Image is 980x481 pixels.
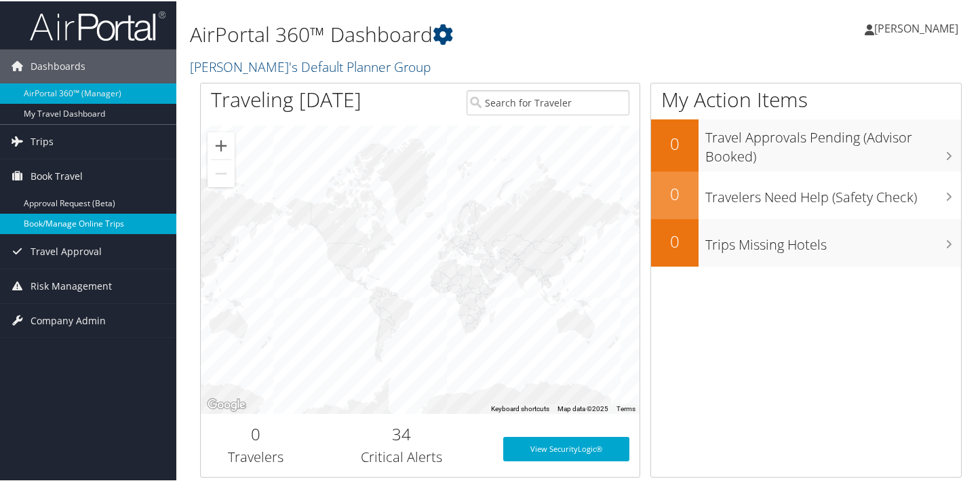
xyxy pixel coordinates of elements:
[211,421,300,444] h2: 0
[616,404,635,411] a: Terms (opens in new tab)
[321,421,484,444] h2: 34
[705,120,961,165] h3: Travel Approvals Pending (Advisor Booked)
[651,181,699,204] h2: 0
[31,303,106,336] span: Company Admin
[874,20,958,35] span: [PERSON_NAME]
[30,9,165,41] img: airportal-logo.png
[208,131,235,158] button: Zoom in
[204,395,249,412] a: Open this area in Google Maps (opens a new window)
[651,218,961,265] a: 0Trips Missing Hotels
[321,446,484,465] h3: Critical Alerts
[31,158,83,192] span: Book Travel
[31,48,85,82] span: Dashboards
[651,118,961,170] a: 0Travel Approvals Pending (Advisor Booked)
[190,19,711,47] h1: AirPortal 360™ Dashboard
[865,7,972,47] a: [PERSON_NAME]
[467,89,629,114] input: Search for Traveler
[31,233,102,267] span: Travel Approval
[190,56,434,75] a: [PERSON_NAME]'s Default Planner Group
[651,84,961,113] h1: My Action Items
[211,446,300,465] h3: Travelers
[557,404,608,411] span: Map data ©2025
[705,227,961,253] h3: Trips Missing Hotels
[491,403,549,412] button: Keyboard shortcuts
[31,268,112,302] span: Risk Management
[705,180,961,206] h3: Travelers Need Help (Safety Check)
[651,131,699,154] h2: 0
[651,229,699,252] h2: 0
[211,84,361,113] h1: Traveling [DATE]
[31,123,54,157] span: Trips
[204,395,249,412] img: Google
[208,159,235,186] button: Zoom out
[651,170,961,218] a: 0Travelers Need Help (Safety Check)
[503,436,629,460] a: View SecurityLogic®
